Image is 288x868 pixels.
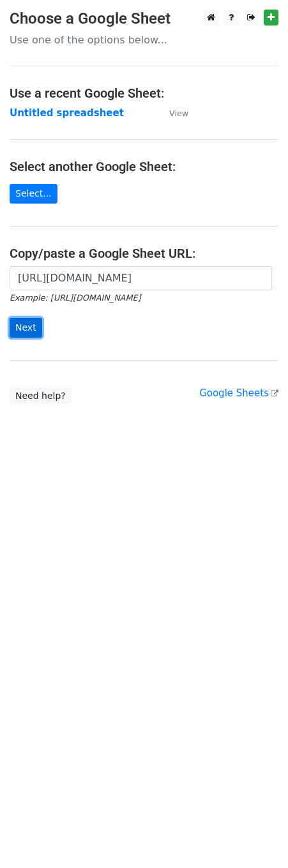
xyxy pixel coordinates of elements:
input: Paste your Google Sheet URL here [10,266,272,290]
a: Untitled spreadsheet [10,107,124,119]
input: Next [10,318,42,338]
h4: Use a recent Google Sheet: [10,86,278,101]
a: Select... [10,184,57,204]
a: Google Sheets [199,387,278,399]
small: Example: [URL][DOMAIN_NAME] [10,293,140,303]
iframe: Chat Widget [224,807,288,868]
p: Use one of the options below... [10,33,278,47]
h4: Copy/paste a Google Sheet URL: [10,246,278,261]
h3: Choose a Google Sheet [10,10,278,28]
h4: Select another Google Sheet: [10,159,278,174]
small: View [169,108,188,118]
a: View [156,107,188,119]
a: Need help? [10,386,72,406]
